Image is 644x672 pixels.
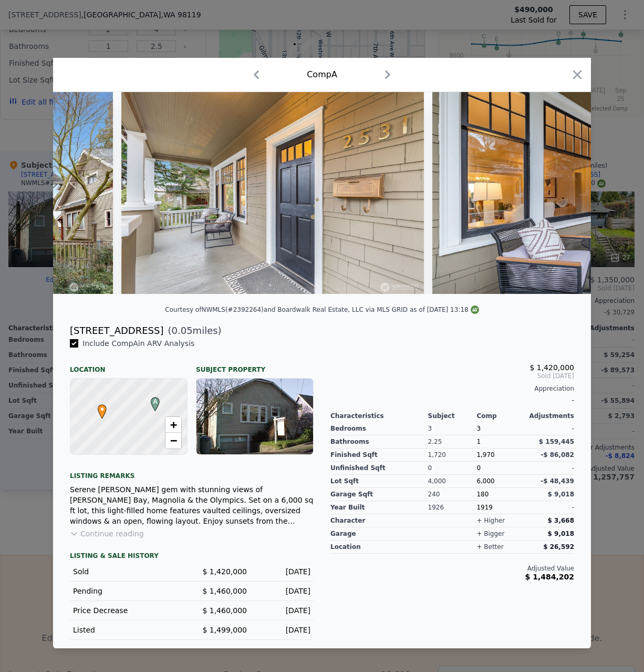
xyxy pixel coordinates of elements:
span: 6,000 [476,477,494,485]
span: + [170,418,177,431]
span: $ 9,018 [548,491,574,498]
div: A [148,397,154,403]
div: Bathrooms [330,435,428,449]
div: - [525,422,574,435]
div: - [525,501,574,514]
div: 240 [428,488,477,501]
span: $ 3,668 [548,517,574,524]
div: Adjusted Value [330,564,574,573]
div: Subject [428,412,477,420]
span: $ 1,499,000 [202,626,247,634]
div: Serene [PERSON_NAME] gem with stunning views of [PERSON_NAME] Bay, Magnolia & the Olympics. Set o... [70,484,314,526]
span: Include Comp A in ARV Analysis [78,339,199,348]
div: Characteristics [330,412,428,420]
div: Comp A [307,68,337,81]
span: -$ 48,439 [541,477,574,485]
button: Continue reading [70,528,144,539]
span: 0 [476,464,481,472]
span: $ 1,460,000 [202,587,247,595]
div: Appreciation [330,384,574,393]
span: − [170,434,177,447]
div: Listed [73,625,183,635]
div: 1 [476,435,525,449]
div: Adjustments [525,412,574,420]
span: $ 26,592 [543,543,574,551]
span: $ 159,445 [539,438,574,445]
span: 3 [476,425,481,432]
a: Zoom out [165,433,181,449]
div: Courtesy of NWMLS (#2392264) and Boardwalk Real Estate, LLC via MLS GRID as of [DATE] 13:18 [165,306,479,313]
div: Year Built [330,501,428,514]
div: Subject Property [196,357,314,374]
div: Pending [73,586,183,596]
span: $ 1,420,000 [529,363,574,372]
div: + bigger [476,530,504,538]
div: 4,000 [428,475,477,488]
span: Sold [DATE] [330,372,574,380]
div: Listing remarks [70,463,314,480]
div: location [330,541,428,554]
span: $ 9,018 [548,530,574,537]
div: Location [70,357,188,374]
div: [DATE] [255,566,310,577]
div: LISTING & SALE HISTORY [70,552,314,562]
div: + higher [476,516,505,525]
div: Unfinished Sqft [330,462,428,475]
div: - [525,462,574,475]
div: Bedrooms [330,422,428,435]
div: Finished Sqft [330,449,428,462]
div: Price Decrease [73,605,183,616]
img: NWMLS Logo [471,306,479,314]
span: -$ 86,082 [541,451,574,459]
div: character [330,514,428,527]
div: 3 [428,422,477,435]
span: 180 [476,491,489,498]
span: $ 1,484,202 [525,573,574,581]
span: A [148,397,162,406]
div: - [330,393,574,408]
span: • [95,401,109,417]
div: 1926 [428,501,477,514]
div: Garage Sqft [330,488,428,501]
div: [DATE] [255,586,310,596]
a: Zoom in [165,417,181,433]
div: Lot Sqft [330,475,428,488]
div: 0 [428,462,477,475]
div: 1919 [476,501,525,514]
div: garage [330,527,428,541]
div: [DATE] [255,625,310,635]
div: [DATE] [255,605,310,616]
div: Sold [73,566,183,577]
div: Comp [476,412,525,420]
div: + better [476,543,503,551]
div: 1,720 [428,449,477,462]
div: [STREET_ADDRESS] [70,323,163,338]
span: 1,970 [476,451,494,459]
div: • [95,404,101,411]
img: Property Img [121,92,423,294]
span: $ 1,460,000 [202,606,247,615]
span: ( miles) [163,323,221,338]
div: 2.25 [428,435,477,449]
span: $ 1,420,000 [202,567,247,576]
span: 0.05 [172,325,193,336]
